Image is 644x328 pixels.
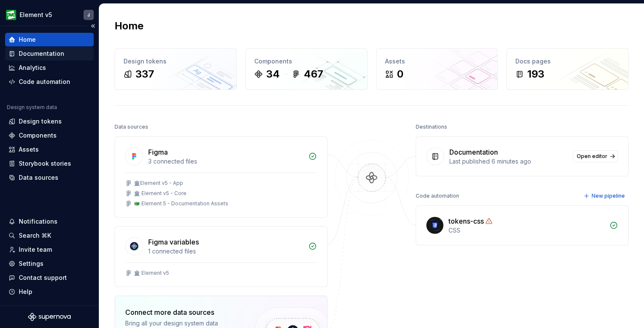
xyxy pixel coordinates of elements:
[115,136,328,218] a: Figma3 connected files🏛️Element v5 - App🏛️ Element v5 - Core🐲 Element 5 - Documentation Assets
[527,67,544,81] div: 193
[416,121,447,133] div: Destinations
[148,157,303,166] div: 3 connected files
[5,271,94,285] button: Contact support
[449,157,568,166] div: Last published 6 minutes ago
[19,245,52,254] div: Invite team
[592,193,625,199] span: New pipeline
[19,231,51,240] div: Search ⌘K
[5,285,94,299] button: Help
[19,145,39,154] div: Assets
[416,190,459,202] div: Code automation
[515,57,620,66] div: Docs pages
[134,190,187,197] div: 🏛️ Element v5 - Core
[5,257,94,270] a: Settings
[5,33,94,46] a: Home
[115,121,148,133] div: Data sources
[19,288,32,296] div: Help
[376,48,498,90] a: Assets0
[19,173,58,182] div: Data sources
[19,159,71,168] div: Storybook stories
[304,67,323,81] div: 467
[2,6,97,24] button: Element v5J
[19,117,62,126] div: Design tokens
[5,229,94,242] button: Search ⌘K
[19,259,43,268] div: Settings
[19,131,57,140] div: Components
[5,157,94,170] a: Storybook stories
[19,49,64,58] div: Documentation
[506,48,629,90] a: Docs pages193
[5,75,94,89] a: Code automation
[134,200,228,207] div: 🐲 Element 5 - Documentation Assets
[581,190,629,202] button: New pipeline
[6,10,16,20] img: a1163231-533e-497d-a445-0e6f5b523c07.png
[448,226,604,235] div: CSS
[5,61,94,75] a: Analytics
[19,78,70,86] div: Code automation
[115,48,237,90] a: Design tokens337
[254,57,359,66] div: Components
[5,47,94,60] a: Documentation
[19,217,57,226] div: Notifications
[134,270,169,276] div: 🏛️ Element v5
[28,313,71,321] svg: Supernova Logo
[134,180,183,187] div: 🏛️Element v5 - App
[87,12,90,18] div: J
[5,171,94,184] a: Data sources
[5,243,94,256] a: Invite team
[19,273,67,282] div: Contact support
[148,247,303,256] div: 1 connected files
[87,20,99,32] button: Collapse sidebar
[135,67,154,81] div: 337
[19,63,46,72] div: Analytics
[124,57,228,66] div: Design tokens
[385,57,489,66] div: Assets
[115,226,328,287] a: Figma variables1 connected files🏛️ Element v5
[266,67,280,81] div: 34
[573,150,618,162] a: Open editor
[397,67,403,81] div: 0
[448,216,484,226] div: tokens-css
[125,307,240,317] div: Connect more data sources
[20,11,52,19] div: Element v5
[19,35,36,44] div: Home
[115,19,144,33] h2: Home
[5,129,94,142] a: Components
[5,215,94,228] button: Notifications
[7,104,57,111] div: Design system data
[148,237,199,247] div: Figma variables
[148,147,168,157] div: Figma
[5,143,94,156] a: Assets
[245,48,368,90] a: Components34467
[577,153,607,160] span: Open editor
[449,147,498,157] div: Documentation
[5,115,94,128] a: Design tokens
